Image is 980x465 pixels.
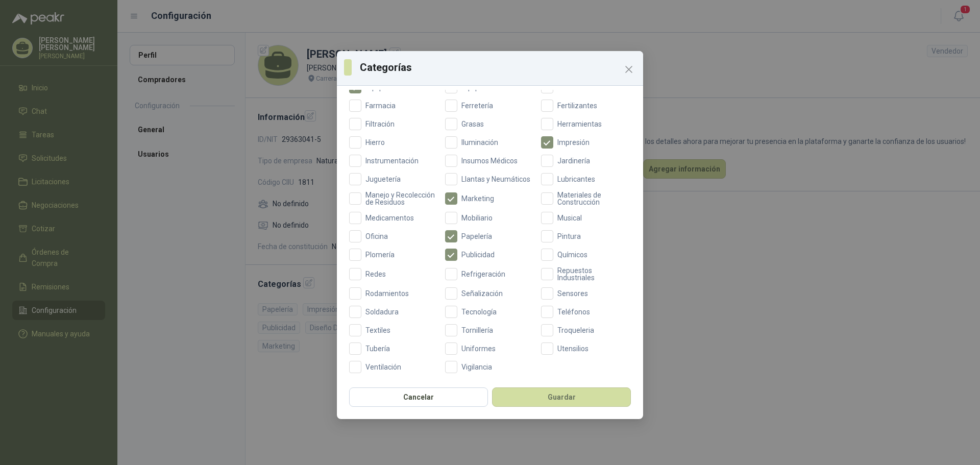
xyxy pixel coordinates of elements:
span: Insumos Médicos [457,157,522,164]
span: Mobiliario [457,214,497,222]
button: Guardar [492,387,631,407]
span: Repuestos Industriales [553,267,631,281]
span: Teléfonos [553,308,594,315]
span: Troqueleria [553,327,598,334]
span: Papelería [457,233,496,240]
span: Utensilios [553,345,593,352]
span: Textiles [361,327,395,334]
button: Cancelar [349,387,488,407]
span: Filtración [361,120,399,128]
span: Medicamentos [361,214,418,222]
span: Grasas [457,120,488,128]
span: Farmacia [361,102,400,109]
span: Tecnología [457,308,501,315]
span: Ferretería [457,102,497,109]
span: Impresión [553,139,594,146]
span: Plomería [361,251,399,258]
span: Iluminación [457,139,502,146]
span: Publicidad [457,251,499,258]
span: Tubería [361,345,394,352]
span: Equipos Gráficos [361,84,423,91]
h3: Categorías [360,60,636,75]
span: Ventilación [361,363,405,371]
span: Señalización [457,290,507,297]
span: Fertilizantes [553,102,601,109]
span: Sensores [553,290,592,297]
span: Equipos Industriales [457,84,530,91]
span: Tornillería [457,327,497,334]
span: Pintura [553,233,585,240]
span: Soldadura [361,308,403,315]
span: Uniformes [457,345,500,352]
span: Jardinería [553,157,594,164]
span: Manejo y Recolección de Residuos [361,191,439,206]
span: Herramientas [553,120,606,128]
span: Oficina [361,233,392,240]
button: Close [621,61,637,78]
span: Instrumentación [361,157,423,164]
span: Rodamientos [361,290,413,297]
span: Vigilancia [457,363,496,371]
span: Materiales de Construcción [553,191,631,206]
span: Juguetería [361,176,405,183]
span: Musical [553,214,586,222]
span: Marketing [457,195,498,202]
span: Químicos [553,251,592,258]
span: Refrigeración [457,271,509,278]
span: Redes [361,271,390,278]
span: Lubricantes [553,176,599,183]
span: Llantas y Neumáticos [457,176,534,183]
span: Hierro [361,139,389,146]
span: Escaleras [553,84,593,91]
